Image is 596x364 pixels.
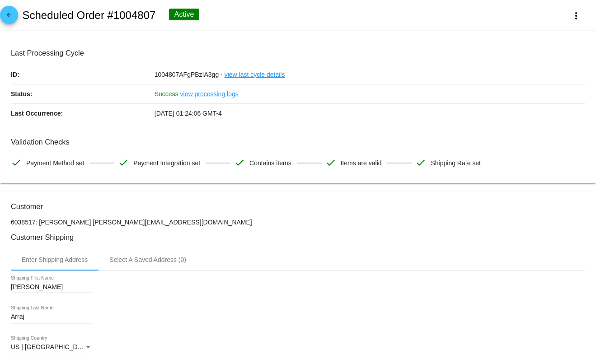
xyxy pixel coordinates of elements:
h2: Scheduled Order #1004807 [22,9,155,22]
h3: Last Processing Cycle [11,49,585,57]
span: Payment Method set [26,154,84,173]
p: Last Occurrence: [11,104,155,123]
p: ID: [11,65,155,84]
h3: Customer [11,202,585,211]
p: 6038517: [PERSON_NAME] [PERSON_NAME][EMAIL_ADDRESS][DOMAIN_NAME] [11,219,585,226]
mat-icon: check [325,157,336,168]
mat-icon: check [11,157,22,168]
span: Shipping Rate set [431,154,481,173]
mat-icon: more_vert [571,10,582,21]
h3: Validation Checks [11,138,585,146]
span: 1004807AFgPBzIA3gg - [155,71,223,78]
h3: Customer Shipping [11,233,585,242]
input: Shipping Last Name [11,313,92,321]
span: [DATE] 01:24:06 GMT-4 [155,110,222,117]
span: Success [155,90,178,98]
a: view last cycle details [225,65,285,84]
mat-icon: check [234,157,245,168]
span: Contains items [249,154,291,173]
mat-icon: arrow_back [4,12,14,23]
input: Shipping First Name [11,284,92,291]
a: view processing logs [180,84,239,103]
div: Enter Shipping Address [22,256,88,263]
span: Items are valid [341,154,382,173]
div: Select A Saved Address (0) [109,256,186,263]
span: Payment Integration set [133,154,200,173]
p: Status: [11,84,155,103]
span: US | [GEOGRAPHIC_DATA] [11,343,91,350]
mat-icon: check [415,157,426,168]
div: Active [169,9,200,20]
mat-icon: check [118,157,129,168]
mat-select: Shipping Country [11,344,92,351]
